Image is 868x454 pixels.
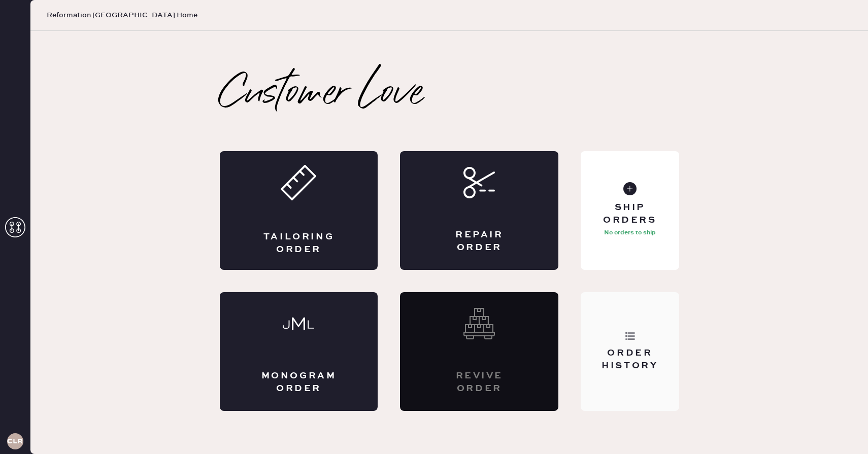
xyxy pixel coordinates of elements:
h3: CLR [7,438,23,445]
div: Monogram Order [260,370,338,395]
p: No orders to ship [604,227,656,239]
div: Order History [589,347,671,372]
h2: Customer Love [220,74,423,115]
span: Reformation [GEOGRAPHIC_DATA] Home [47,10,197,20]
div: Ship Orders [589,201,671,227]
div: Revive order [441,370,518,395]
div: Repair Order [441,229,518,254]
div: Interested? Contact us at care@hemster.co [400,292,558,411]
div: Tailoring Order [260,231,338,256]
